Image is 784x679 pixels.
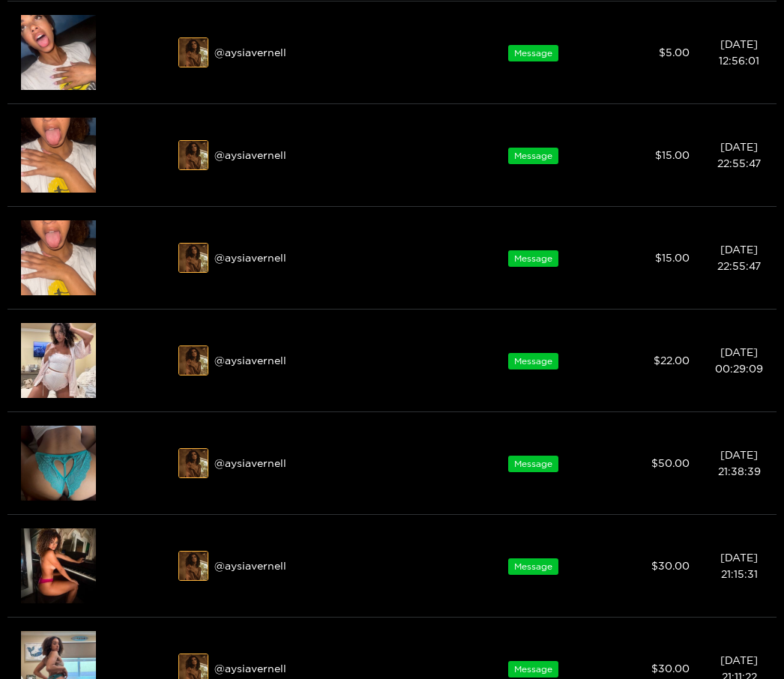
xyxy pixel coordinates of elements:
img: duwjb-whatsapp-image-2025-03-14-at-5-15-49-pm.jpeg [179,552,209,582]
span: Message [508,46,558,62]
span: Message [508,251,558,268]
span: $ 5.00 [659,47,690,58]
span: $ 30.00 [651,561,690,572]
img: duwjb-whatsapp-image-2025-03-14-at-5-15-49-pm.jpeg [179,244,209,274]
span: [DATE] 22:55:47 [717,244,761,272]
span: [DATE] 00:29:09 [715,347,763,375]
span: Message [508,559,558,576]
span: [DATE] 21:15:31 [720,552,758,580]
span: $ 30.00 [651,663,690,675]
div: @ aysiavernell [178,141,462,171]
div: @ aysiavernell [178,449,462,479]
span: [DATE] 21:38:39 [718,450,761,477]
span: $ 15.00 [655,253,690,264]
span: Message [508,662,558,678]
span: [DATE] 12:56:01 [719,39,759,67]
div: @ aysiavernell [178,38,462,68]
span: Message [508,354,558,370]
span: Message [508,148,558,165]
img: duwjb-whatsapp-image-2025-03-14-at-5-15-49-pm.jpeg [179,142,209,172]
span: Message [508,456,558,473]
span: $ 22.00 [654,355,690,366]
div: @ aysiavernell [178,346,462,376]
span: $ 50.00 [651,458,690,469]
span: [DATE] 22:55:47 [717,142,761,169]
img: duwjb-whatsapp-image-2025-03-14-at-5-15-49-pm.jpeg [179,39,209,69]
img: duwjb-whatsapp-image-2025-03-14-at-5-15-49-pm.jpeg [179,347,209,377]
div: @ aysiavernell [178,552,462,582]
div: @ aysiavernell [178,244,462,274]
span: $ 15.00 [655,150,690,161]
img: duwjb-whatsapp-image-2025-03-14-at-5-15-49-pm.jpeg [179,450,209,480]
